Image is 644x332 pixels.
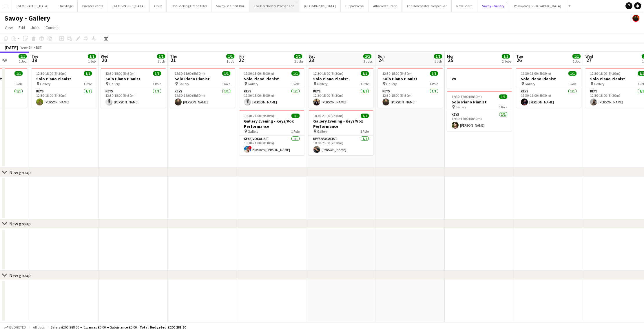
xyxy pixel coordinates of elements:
[170,88,235,108] app-card-role: Keys1/112:30-18:00 (5h30m)[PERSON_NAME]
[170,76,235,81] h3: Solo Piano Pianist
[502,54,510,59] span: 1/1
[9,221,31,227] div: New group
[499,94,507,99] span: 1/1
[101,68,166,108] app-job-card: 12:30-18:00 (5h30m)1/1Solo Piano Pianist Gallery1 RoleKeys1/112:30-18:00 (5h30m)[PERSON_NAME]
[149,0,167,12] button: Oblix
[382,71,413,76] span: 12:30-18:00 (5h30m)
[32,68,96,108] app-job-card: 12:30-18:00 (5h30m)1/1Solo Piano Pianist Gallery1 RoleKeys1/112:30-18:00 (5h30m)[PERSON_NAME]
[5,45,18,50] div: [DATE]
[378,88,443,108] app-card-role: Keys1/112:30-18:00 (5h30m)[PERSON_NAME]
[585,57,593,63] span: 27
[452,94,482,99] span: 12:30-18:00 (5h30m)
[299,0,341,12] button: [GEOGRAPHIC_DATA]
[308,57,315,63] span: 23
[447,91,512,131] app-job-card: 12:30-18:00 (5h30m)1/1Solo Piano Pianist Gallery1 RoleKeys1/112:30-18:00 (5h30m)[PERSON_NAME]
[19,54,27,59] span: 1/1
[249,0,299,12] button: The Dorchester Promenade
[516,54,523,59] span: Tue
[632,15,639,22] app-user-avatar: Celine Amara
[402,0,452,12] button: The Dorchester - Vesper Bar
[157,54,165,59] span: 1/1
[32,325,46,329] span: All jobs
[226,54,234,59] span: 1/1
[447,68,512,89] app-job-card: VV
[2,24,15,31] a: View
[516,68,581,108] app-job-card: 12:30-18:00 (5h30m)1/1Solo Piano Pianist Gallery1 RoleKeys1/112:30-18:00 (5h30m)[PERSON_NAME]
[12,0,53,12] button: [GEOGRAPHIC_DATA]
[434,59,442,63] div: 1 Job
[363,54,371,59] span: 2/2
[515,57,523,63] span: 26
[239,136,304,155] app-card-role: Keys/Vocalist1/118:30-21:00 (2h30m)!Blossom [PERSON_NAME]
[170,68,235,108] app-job-card: 12:30-18:00 (5h30m)1/1Solo Piano Pianist Gallery1 RoleKeys1/112:30-18:00 (5h30m)[PERSON_NAME]
[590,71,620,76] span: 12:30-18:00 (5h30m)
[9,272,31,278] div: New group
[14,71,23,76] span: 1/1
[5,25,13,30] span: View
[516,88,581,108] app-card-role: Keys1/112:30-18:00 (5h30m)[PERSON_NAME]
[364,59,373,63] div: 2 Jobs
[360,82,369,86] span: 1 Role
[248,129,258,134] span: Gallery
[378,68,443,108] app-job-card: 12:30-18:00 (5h30m)1/1Solo Piano Pianist Gallery1 RoleKeys1/112:30-18:00 (5h30m)[PERSON_NAME]
[452,0,477,12] button: New Board
[248,146,252,149] span: !
[32,88,96,108] app-card-role: Keys1/112:30-18:00 (5h30m)[PERSON_NAME]
[502,59,511,63] div: 2 Jobs
[109,82,120,86] span: Gallery
[83,82,92,86] span: 1 Role
[169,57,177,63] span: 21
[594,82,605,86] span: Gallery
[32,54,38,59] span: Tue
[239,54,244,59] span: Fri
[317,129,328,134] span: Gallery
[29,24,42,31] a: Jobs
[31,25,40,30] span: Jobs
[239,110,304,155] app-job-card: 18:30-21:00 (2h30m)1/1Gallery Evening - Keys/Vox Performance Gallery1 RoleKeys/Vocalist1/118:30-2...
[244,71,274,76] span: 12:30-18:00 (5h30m)
[516,76,581,81] h3: Solo Piano Pianist
[568,71,577,76] span: 1/1
[170,54,177,59] span: Thu
[84,71,92,76] span: 1/1
[222,82,230,86] span: 1 Role
[222,71,230,76] span: 1/1
[294,59,303,63] div: 2 Jobs
[309,68,373,108] app-job-card: 12:30-18:00 (5h30m)1/1Solo Piano Pianist Gallery1 RoleKeys1/112:30-18:00 (5h30m)[PERSON_NAME]
[9,169,31,175] div: New group
[239,68,304,108] app-job-card: 12:30-18:00 (5h30m)1/1Solo Piano Pianist Gallery1 RoleKeys1/112:30-18:00 (5h30m)[PERSON_NAME]
[101,76,166,81] h3: Solo Piano Pianist
[386,82,397,86] span: Gallery
[447,99,512,105] h3: Solo Piano Pianist
[309,118,373,129] h3: Gallery Evening - Keys/Vox Performance
[309,88,373,108] app-card-role: Keys1/112:30-18:00 (5h30m)[PERSON_NAME]
[101,88,166,108] app-card-role: Keys1/112:30-18:00 (5h30m)[PERSON_NAME]
[309,54,315,59] span: Sat
[43,24,61,31] a: Comms
[525,82,535,86] span: Gallery
[101,54,108,59] span: Wed
[317,82,328,86] span: Gallery
[78,0,108,12] button: Private Events
[291,129,300,134] span: 1 Role
[248,82,258,86] span: Gallery
[31,57,38,63] span: 19
[368,0,402,12] button: Alba Restaurant
[5,14,50,23] h1: Savoy - Gallery
[19,25,25,30] span: Edit
[108,0,149,12] button: [GEOGRAPHIC_DATA]
[294,54,302,59] span: 2/2
[167,0,211,12] button: The Booking Office 1869
[88,59,96,63] div: 1 Job
[291,71,300,76] span: 1/1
